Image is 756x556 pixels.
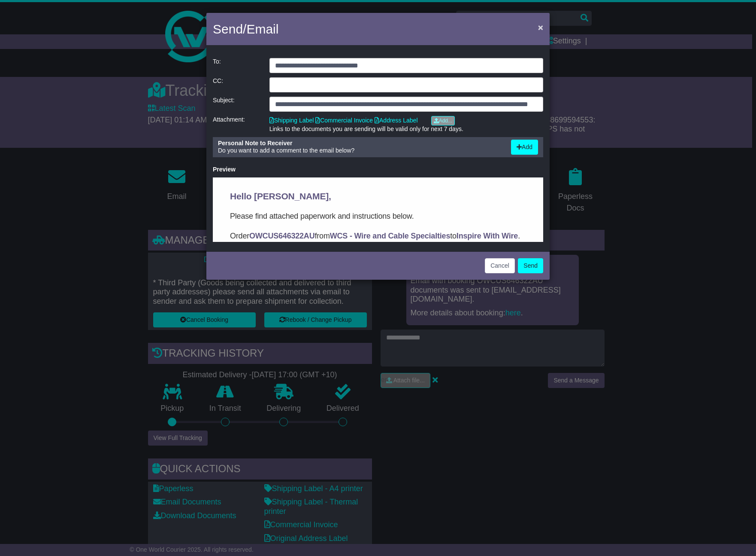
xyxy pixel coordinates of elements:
[315,117,373,124] a: Commercial Invoice
[209,58,265,73] div: To:
[17,33,313,45] p: Please find attached paperwork and instructions below.
[518,258,543,273] button: Send
[375,117,418,124] a: Address Label
[209,77,265,92] div: CC:
[485,258,515,273] button: Cancel
[117,54,238,63] strong: WCS - Wire and Cable Specialties
[213,19,278,39] h4: Send/Email
[218,140,502,147] div: Personal Note to Receiver
[269,117,314,124] a: Shipping Label
[538,22,543,32] span: ×
[244,54,305,63] strong: Inspire With Wire
[214,140,507,155] div: Do you want to add a comment to the email below?
[36,54,102,63] strong: OWCUS646322AU
[213,166,543,173] div: Preview
[209,97,265,112] div: Subject:
[511,140,538,155] button: Add
[431,116,455,125] a: Add...
[209,116,265,133] div: Attachment:
[17,52,313,89] p: Order from to . In this email you’ll find important information about your order, and what you ne...
[534,18,547,36] button: Close
[17,14,118,24] span: Hello [PERSON_NAME],
[269,125,543,133] div: Links to the documents you are sending will be valid only for next 7 days.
